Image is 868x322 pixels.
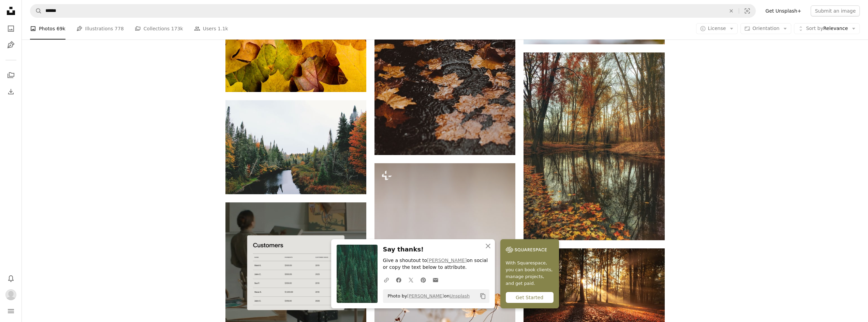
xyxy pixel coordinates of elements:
[724,4,739,17] button: Clear
[4,272,18,285] button: Notifications
[4,4,18,19] a: Home — Unsplash
[407,293,444,298] a: [PERSON_NAME]
[477,290,489,302] button: Copy to clipboard
[427,258,467,263] a: [PERSON_NAME]
[761,5,805,16] a: Get Unsplash+
[225,100,366,194] img: river in the surrounding trees
[740,23,791,34] button: Orientation
[811,5,860,16] button: Submit an image
[218,25,228,32] span: 1.1k
[4,22,18,35] a: Photos
[524,292,664,298] a: forest against sunlight at daytime
[405,273,417,287] a: Share on Twitter
[739,4,755,17] button: Visual search
[429,273,442,287] a: Share over email
[506,292,554,303] div: Get Started
[76,18,124,40] a: Illustrations 778
[383,257,489,271] p: Give a shoutout to on social or copy the text below to attribute.
[374,46,515,52] a: water ripple with maple leaves
[806,25,848,32] span: Relevance
[30,4,42,17] button: Search Unsplash
[506,260,554,287] span: With Squarespace, you can book clients, manage projects, and get paid.
[384,291,470,302] span: Photo by on
[194,18,228,40] a: Users 1.1k
[393,273,405,287] a: Share on Facebook
[806,26,823,31] span: Sort by
[135,18,183,40] a: Collections 173k
[30,4,756,18] form: Find visuals sitewide
[752,26,779,31] span: Orientation
[450,293,470,298] a: Unsplash
[524,52,664,240] img: dried maple leaves on body of water near maple leaf trees
[5,289,16,300] img: Avatar of user Leo Stone
[4,85,18,98] a: Download History
[171,25,183,32] span: 173k
[4,68,18,82] a: Collections
[794,23,860,34] button: Sort byRelevance
[506,245,547,255] img: file-1747939142011-51e5cc87e3c9
[4,38,18,52] a: Illustrations
[4,304,18,318] button: Menu
[708,26,726,31] span: License
[500,239,559,308] a: With Squarespace, you can book clients, manage projects, and get paid.Get Started
[115,25,124,32] span: 778
[225,42,366,48] a: Autumn composition. Close up of colorful maple leaves. Studio shot.
[225,144,366,150] a: river in the surrounding trees
[696,23,738,34] button: License
[383,245,489,255] h3: Say thanks!
[4,288,18,302] button: Profile
[524,143,664,149] a: dried maple leaves on body of water near maple leaf trees
[417,273,429,287] a: Share on Pinterest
